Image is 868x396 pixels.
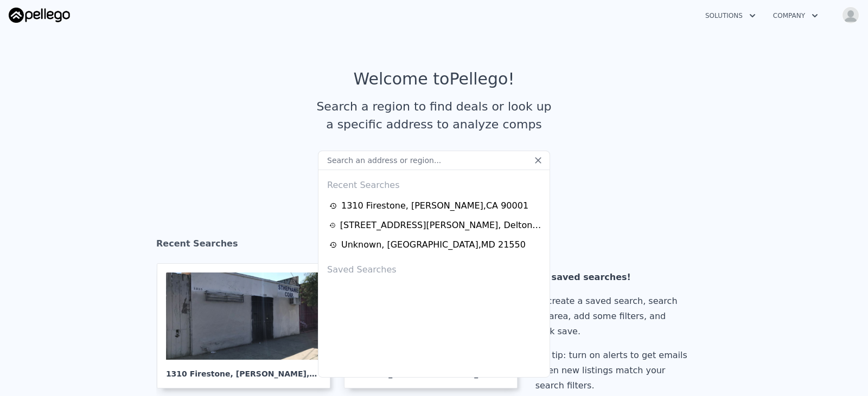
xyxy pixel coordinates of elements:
[535,294,692,339] div: To create a saved search, search an area, add some filters, and click save.
[329,199,542,212] a: 1310 Firestone, [PERSON_NAME],CA 90001
[535,270,692,285] div: No saved searches!
[157,263,339,388] a: 1310 Firestone, [PERSON_NAME],CA 90001
[329,219,542,232] a: [STREET_ADDRESS][PERSON_NAME], Deltona,FL 32738
[340,219,542,232] div: [STREET_ADDRESS][PERSON_NAME] , Deltona , FL 32738
[318,151,550,170] input: Search an address or region...
[9,8,70,23] img: Pellego
[535,348,692,393] div: Pro tip: turn on alerts to get emails when new listings match your search filters.
[842,7,859,24] img: avatar
[764,6,827,25] button: Company
[697,6,764,25] button: Solutions
[307,369,350,378] span: , CA 90001
[329,238,542,251] a: Unknown, [GEOGRAPHIC_DATA],MD 21550
[354,69,515,89] div: Welcome to Pellego !
[312,98,556,133] div: Search a region to find deals or look up a specific address to analyze comps
[166,360,321,379] div: 1310 Firestone , [PERSON_NAME]
[156,229,712,263] div: Recent Searches
[341,199,528,212] div: 1310 Firestone , [PERSON_NAME] , CA 90001
[341,238,526,251] div: Unknown , [GEOGRAPHIC_DATA] , MD 21550
[323,255,545,281] div: Saved Searches
[323,170,545,196] div: Recent Searches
